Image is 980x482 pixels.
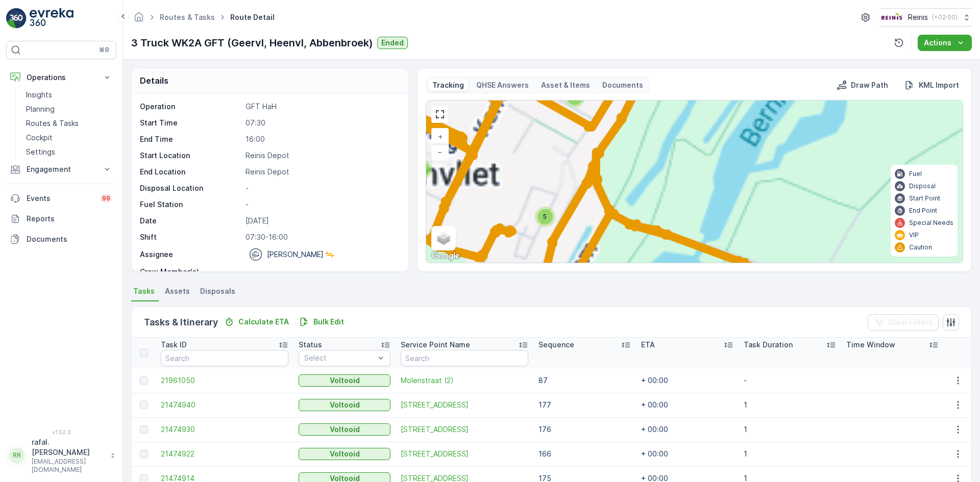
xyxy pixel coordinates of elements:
p: QHSE Answers [476,80,529,90]
p: Start Point [909,194,940,202]
span: Disposals [200,286,235,296]
p: Actions [924,38,951,48]
div: Toggle Row Selected [140,401,148,409]
a: 21474930 [161,424,288,435]
p: Reinis Depot [246,150,398,161]
input: Search [401,350,528,366]
button: Bulk Edit [295,316,348,328]
p: 1 [744,424,836,435]
button: Clear Filters [868,314,939,331]
p: KML Import [919,80,959,90]
p: End Location [140,167,241,177]
p: Events [27,193,94,204]
p: Task ID [161,340,187,350]
div: Toggle Row Selected [140,376,148,385]
a: Events99 [6,188,116,209]
p: Special Needs [909,219,953,227]
button: Draw Path [832,79,892,91]
p: Sequence [538,340,574,350]
p: Shift [140,232,241,242]
p: Start Time [140,118,241,128]
p: Service Point Name [401,340,470,350]
p: Fuel Station [140,199,241,210]
button: Voltooid [299,423,391,436]
a: Homepage [133,15,144,24]
p: Documents [27,234,112,244]
button: Voltooid [299,448,391,460]
a: Gemeenlandsedijk Noord 20 3216 AG [401,400,528,410]
button: Ended [377,37,408,49]
a: Reports [6,209,116,229]
p: Settings [26,147,55,157]
p: Operations [27,72,96,83]
p: Insights [26,90,52,100]
p: [PERSON_NAME] [267,249,324,260]
p: Details [140,74,168,87]
p: Start Location [140,150,241,161]
p: Tasks & Itinerary [144,315,218,329]
img: logo_light-DOdMpM7g.png [30,8,73,29]
button: Voltooid [299,374,391,387]
img: logo [6,8,27,29]
p: 176 [538,424,631,435]
td: + 00:00 [636,417,739,442]
p: 99 [102,194,110,202]
p: [DATE] [246,216,398,226]
p: 1 [744,400,836,410]
button: Voltooid [299,399,391,411]
p: rafal.[PERSON_NAME] [32,437,105,458]
p: ⌘B [99,46,109,54]
p: - [246,267,398,277]
p: Tracking [432,80,464,90]
p: Draw Path [851,80,888,90]
p: Voltooid [330,375,360,386]
p: 1 [744,449,836,459]
p: Ended [381,38,404,48]
p: Reinis Depot [246,167,398,177]
span: Tasks [133,286,155,296]
p: End Point [909,207,937,215]
a: Insights [22,88,116,102]
p: ETA [641,340,655,350]
a: Planning [22,102,116,116]
p: GFT HaH [246,102,398,112]
p: ( +02:00 ) [932,13,958,21]
p: Caution [909,243,932,251]
img: Google [429,249,462,263]
p: Cockpit [26,133,53,143]
span: 21961050 [161,375,288,386]
span: [STREET_ADDRESS] [401,400,528,410]
p: Engagement [27,164,96,174]
p: Voltooid [330,400,360,410]
p: Date [140,216,241,226]
p: 16:00 [246,134,398,144]
span: Assets [165,286,190,296]
div: Toggle Row Selected [140,450,148,458]
a: Stationsweg 28 3218 AV [401,449,528,459]
a: Zoom In [432,129,448,144]
p: Calculate ETA [238,317,289,327]
img: Reinis-Logo-Vrijstaand_Tekengebied-1-copy2_aBO4n7j.png [880,12,904,23]
p: Assignee [140,249,173,260]
a: Documents [6,229,116,249]
p: Fuel [909,170,922,178]
a: Gemeenlandsedijk Noord 18 3216 AG [401,424,528,435]
p: Task Duration [744,340,793,350]
button: Reinis(+02:00) [880,8,972,27]
p: 177 [538,400,631,410]
span: 5 [543,213,547,220]
a: Molenstraat (2) [401,375,528,386]
p: 87 [538,375,631,386]
a: Layers [432,227,455,249]
p: Disposal Location [140,183,241,193]
div: Toggle Row Selected [140,425,148,434]
p: [EMAIL_ADDRESS][DOMAIN_NAME] [32,458,105,474]
span: [STREET_ADDRESS] [401,424,528,435]
p: End Time [140,134,241,144]
p: Clear Filters [888,317,933,327]
input: Search [161,350,288,366]
p: Operation [140,102,241,112]
p: Asset & Items [541,80,590,90]
span: Route Detail [228,12,277,22]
